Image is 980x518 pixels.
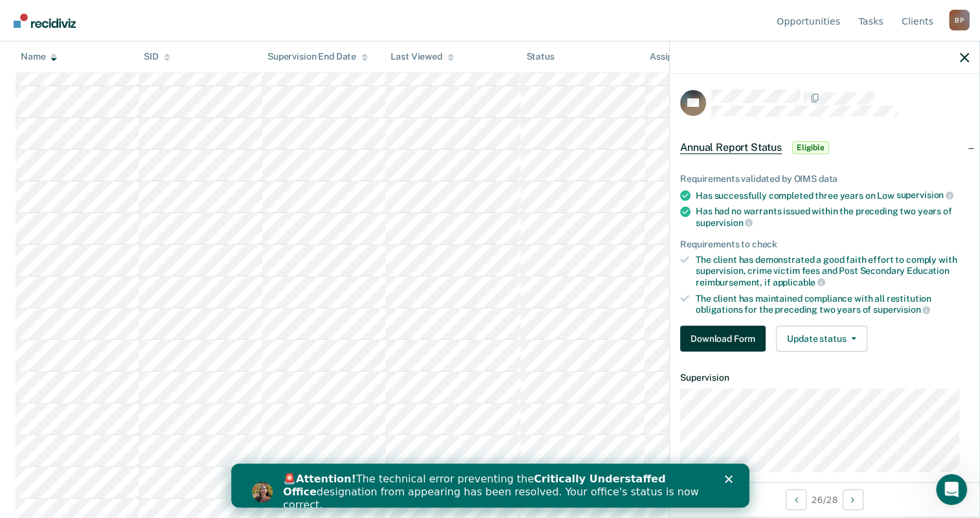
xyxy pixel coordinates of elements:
[949,10,970,30] button: Profile dropdown button
[14,14,76,28] img: Recidiviz
[696,190,969,201] div: Has successfully completed three years on Low
[773,277,825,287] span: applicable
[896,190,953,200] span: supervision
[494,12,507,19] div: Close
[144,52,170,63] div: SID
[670,482,979,517] div: 26 / 28
[391,52,453,63] div: Last Viewed
[786,490,806,510] button: Previous Opportunity
[21,52,57,63] div: Name
[696,218,753,228] span: supervision
[696,293,969,315] div: The client has maintained compliance with all restitution obligations for the preceding two years of
[949,10,970,30] div: B P
[670,127,979,168] div: Annual Report StatusEligible
[680,326,771,352] a: Navigate to form link
[52,9,477,48] div: 🚨 The technical error preventing the designation from appearing has been resolved. Your office's ...
[231,464,749,508] iframe: Intercom live chat banner
[873,304,930,315] span: supervision
[696,254,969,287] div: The client has demonstrated a good faith effort to comply with supervision, crime victim fees and...
[792,141,829,154] span: Eligible
[776,326,867,352] button: Update status
[680,372,969,383] dt: Supervision
[268,52,368,63] div: Supervision End Date
[843,490,863,510] button: Next Opportunity
[680,141,782,154] span: Annual Report Status
[52,9,435,34] b: Critically Understaffed Office
[680,174,969,185] div: Requirements validated by OIMS data
[936,474,967,505] iframe: Intercom live chat
[650,52,711,63] div: Assigned to
[680,326,766,352] button: Download Form
[526,52,554,63] div: Status
[65,9,125,21] b: Attention!
[680,239,969,250] div: Requirements to check
[696,206,969,228] div: Has had no warrants issued within the preceding two years of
